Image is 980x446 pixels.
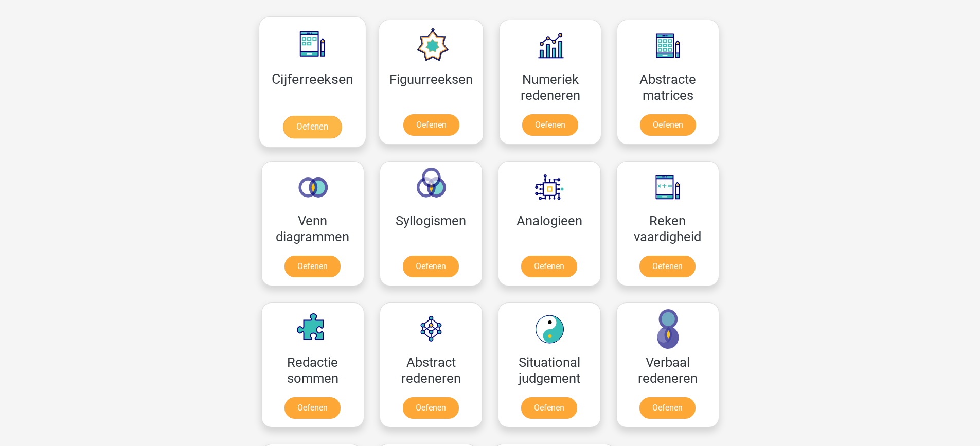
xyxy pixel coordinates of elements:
a: Oefenen [284,256,341,277]
a: Oefenen [403,256,459,277]
a: Oefenen [521,397,577,419]
a: Oefenen [284,397,341,419]
a: Oefenen [522,114,578,136]
a: Oefenen [640,114,696,136]
a: Oefenen [403,397,459,419]
a: Oefenen [639,397,696,419]
a: Oefenen [403,114,459,136]
a: Oefenen [283,116,342,138]
a: Oefenen [639,256,696,277]
a: Oefenen [521,256,577,277]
